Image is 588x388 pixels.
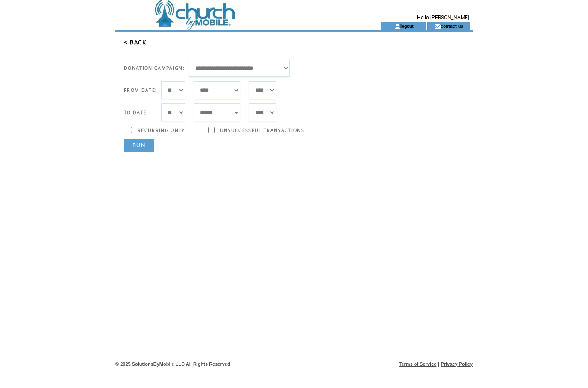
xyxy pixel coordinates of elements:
[394,23,400,30] img: account_icon.gif
[138,127,185,133] span: RECURRING ONLY
[124,65,185,71] span: DONATION CAMPAIGN:
[399,362,437,367] a: Terms of Service
[124,139,154,152] a: RUN
[124,87,157,93] span: FROM DATE:
[220,127,304,133] span: UNSUCCESSFUL TRANSACTIONS
[124,38,146,46] a: < BACK
[434,23,441,30] img: contact_us_icon.gif
[417,15,469,21] span: Hello [PERSON_NAME]
[115,362,230,367] span: © 2025 SolutionsByMobile LLC All Rights Reserved
[124,109,149,115] span: TO DATE:
[441,23,463,29] a: contact us
[400,23,414,29] a: logout
[441,362,473,367] a: Privacy Policy
[438,362,439,367] span: |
